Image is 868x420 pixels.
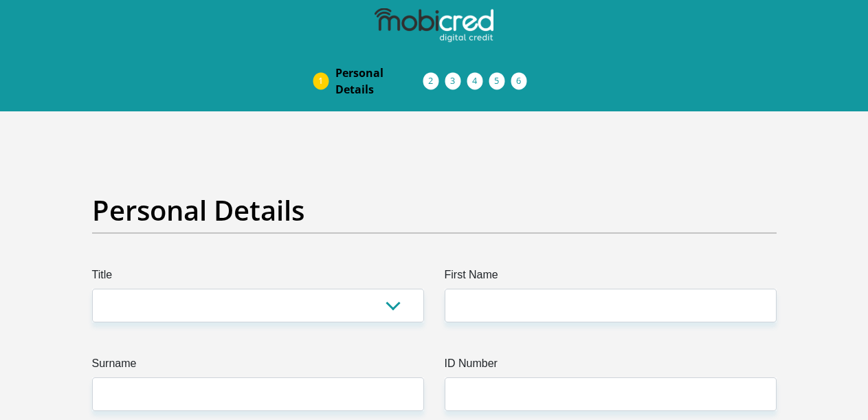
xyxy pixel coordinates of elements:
label: Title [92,267,424,289]
h2: Personal Details [92,194,777,227]
span: Personal Details [335,65,423,98]
input: First Name [445,289,777,322]
input: ID Number [445,377,777,411]
input: Surname [92,377,424,411]
label: Surname [92,355,424,377]
label: First Name [445,267,777,289]
label: ID Number [445,355,777,377]
img: mobicred logo [375,8,493,43]
a: PersonalDetails [324,59,434,103]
